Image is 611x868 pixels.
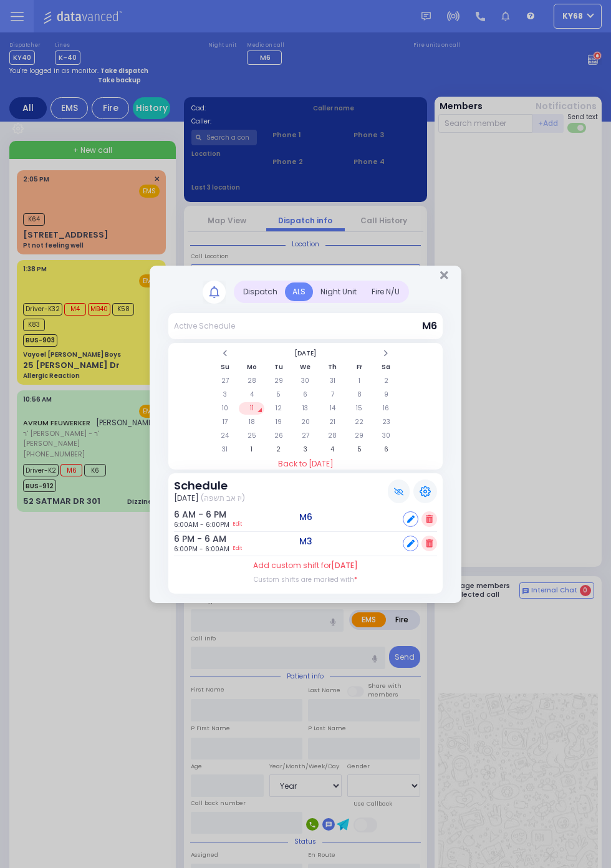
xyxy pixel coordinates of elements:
[212,361,238,374] th: Su
[168,458,443,470] a: Back to [DATE]
[174,534,208,544] h6: 6 PM - 6 AM
[373,402,399,415] td: 16
[373,430,399,442] td: 30
[239,416,264,428] td: 18
[292,375,318,387] td: 30
[373,361,399,374] th: Sa
[292,402,318,415] td: 13
[266,388,291,401] td: 5
[320,430,345,442] td: 28
[440,269,448,281] button: Close
[233,520,242,529] a: Edit
[239,375,264,387] td: 28
[292,388,318,401] td: 6
[253,560,358,571] label: Add custom shift for
[331,560,358,571] span: [DATE]
[174,520,229,529] span: 6:00AM - 6:00PM
[201,493,245,504] span: (יז אב תשפה)
[313,282,364,301] div: Night Unit
[422,319,437,333] span: M6
[266,402,291,415] td: 12
[373,375,399,387] td: 2
[266,430,291,442] td: 26
[347,361,372,374] th: Fr
[212,443,238,456] td: 31
[174,321,235,332] div: Active Schedule
[292,430,318,442] td: 27
[347,402,372,415] td: 15
[320,416,345,428] td: 21
[292,361,318,374] th: We
[373,416,399,428] td: 23
[239,402,264,415] td: 11
[285,282,313,301] div: ALS
[239,361,264,374] th: Mo
[236,282,285,301] div: Dispatch
[222,349,228,357] span: Previous Month
[347,375,372,387] td: 1
[266,375,291,387] td: 29
[266,361,291,374] th: Tu
[212,375,238,387] td: 27
[373,443,399,456] td: 6
[347,388,372,401] td: 8
[373,388,399,401] td: 9
[320,375,345,387] td: 31
[347,430,372,442] td: 29
[292,416,318,428] td: 20
[266,416,291,428] td: 19
[320,388,345,401] td: 7
[239,388,264,401] td: 4
[174,479,245,493] h3: Schedule
[212,416,238,428] td: 17
[320,443,345,456] td: 4
[347,443,372,456] td: 5
[174,493,199,504] span: [DATE]
[299,512,312,523] h5: M6
[212,388,238,401] td: 3
[347,416,372,428] td: 22
[212,430,238,442] td: 24
[320,402,345,415] td: 14
[254,575,357,584] label: Custom shifts are marked with
[174,544,229,554] span: 6:00PM - 6:00AM
[299,536,312,547] h5: M3
[292,443,318,456] td: 3
[266,443,291,456] td: 2
[364,282,407,301] div: Fire N/U
[320,361,345,374] th: Th
[212,402,238,415] td: 10
[383,349,389,357] span: Next Month
[239,443,264,456] td: 1
[239,347,372,360] th: Select Month
[239,430,264,442] td: 25
[233,544,242,554] a: Edit
[174,509,208,520] h6: 6 AM - 6 PM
